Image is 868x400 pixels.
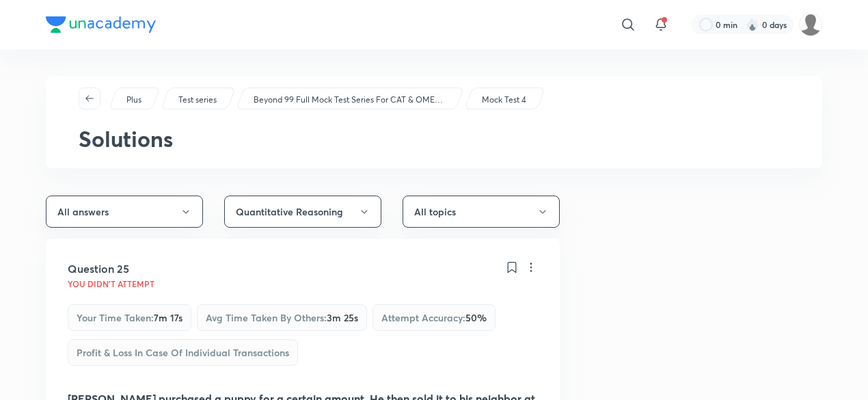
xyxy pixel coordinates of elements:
p: You didn't Attempt [68,280,154,288]
p: Plus [126,94,141,106]
p: Beyond 99 Full Mock Test Series For CAT & OMETs 2025 [254,94,445,106]
img: Bipasha [799,13,822,36]
p: Mock Test 4 [482,94,526,106]
img: Company Logo [46,16,156,33]
a: Beyond 99 Full Mock Test Series For CAT & OMETs 2025 [252,94,448,106]
span: 7m 17s [154,311,182,324]
p: Test series [178,94,217,106]
a: Plus [124,94,144,106]
div: Avg time taken by others : [197,304,367,331]
button: Quantitative Reasoning [224,196,381,228]
div: Attempt accuracy : [372,304,496,331]
a: Mock Test 4 [480,94,529,106]
img: streak [746,18,759,31]
h2: Solutions [79,126,789,152]
div: Profit & Loss in Case of Individual Transactions [68,339,298,366]
button: All answers [46,196,203,228]
span: 3m 25s [327,311,358,324]
h5: Question 25 [68,261,129,277]
div: Your time taken : [68,304,191,331]
span: 50 % [465,311,487,324]
button: All topics [403,196,560,228]
a: Test series [176,94,219,106]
